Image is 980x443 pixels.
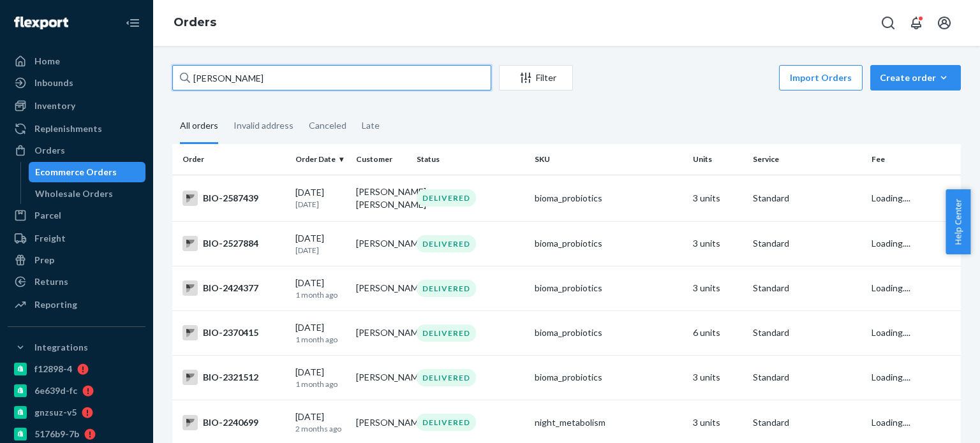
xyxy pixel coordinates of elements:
[34,144,65,157] div: Orders
[8,250,145,270] a: Prep
[29,162,146,182] a: Ecommerce Orders
[182,370,285,385] div: BIO-2321512
[362,109,380,142] div: Late
[535,416,682,429] div: night_metabolism
[182,191,285,206] div: BIO-2587439
[34,254,54,266] div: Prep
[351,175,412,221] td: [PERSON_NAME] [PERSON_NAME]
[753,326,861,339] p: Standard
[866,310,961,355] td: Loading....
[8,51,145,71] a: Home
[174,15,216,29] a: Orders
[870,65,961,91] button: Create order
[8,272,145,292] a: Returns
[8,337,145,358] button: Integrations
[753,282,861,294] p: Standard
[34,428,79,440] div: 5176b9-7b
[417,189,476,207] div: DELIVERED
[875,10,901,36] button: Open Search Box
[34,384,77,397] div: 6e639d-fc
[182,325,285,340] div: BIO-2370415
[34,298,77,311] div: Reporting
[903,10,929,36] button: Open notifications
[535,371,682,384] div: bioma_probiotics
[753,371,861,384] p: Standard
[35,187,113,200] div: Wholesale Orders
[29,184,146,204] a: Wholesale Orders
[499,65,573,91] button: Filter
[8,228,145,249] a: Freight
[172,144,290,175] th: Order
[295,277,346,300] div: [DATE]
[8,119,145,139] a: Replenishments
[753,416,861,429] p: Standard
[295,321,346,345] div: [DATE]
[535,326,682,339] div: bioma_probiotics
[295,186,346,210] div: [DATE]
[351,266,412,310] td: [PERSON_NAME]
[779,65,863,91] button: Import Orders
[417,324,476,342] div: DELIVERED
[182,280,285,296] div: BIO-2424377
[35,166,117,178] div: Ecommerce Orders
[182,415,285,430] div: BIO-2240699
[753,192,861,205] p: Standard
[34,209,61,222] div: Parcel
[417,369,476,386] div: DELIVERED
[8,96,145,116] a: Inventory
[182,236,285,251] div: BIO-2527884
[295,410,346,434] div: [DATE]
[8,402,145,423] a: gnzsuz-v5
[309,109,346,142] div: Canceled
[34,122,102,135] div: Replenishments
[688,221,748,266] td: 3 units
[535,282,682,294] div: bioma_probiotics
[234,109,293,142] div: Invalid address
[295,423,346,434] p: 2 months ago
[688,355,748,400] td: 3 units
[880,71,951,84] div: Create order
[290,144,351,175] th: Order Date
[295,245,346,256] p: [DATE]
[295,334,346,345] p: 1 month ago
[295,379,346,389] p: 1 month ago
[34,363,72,375] div: f12898-4
[688,310,748,355] td: 6 units
[688,175,748,221] td: 3 units
[34,99,75,112] div: Inventory
[932,10,957,36] button: Open account menu
[295,366,346,389] div: [DATE]
[120,10,145,36] button: Close Navigation
[34,76,73,89] div: Inbounds
[748,144,866,175] th: Service
[946,189,970,254] button: Help Center
[14,17,68,29] img: Flexport logo
[295,232,346,256] div: [DATE]
[34,55,60,68] div: Home
[8,359,145,379] a: f12898-4
[530,144,687,175] th: SKU
[412,144,530,175] th: Status
[500,71,572,84] div: Filter
[8,294,145,315] a: Reporting
[8,205,145,226] a: Parcel
[8,140,145,161] a: Orders
[688,266,748,310] td: 3 units
[535,237,682,250] div: bioma_probiotics
[172,65,491,91] input: Search orders
[535,192,682,205] div: bioma_probiotics
[351,355,412,400] td: [PERSON_NAME]
[34,232,66,245] div: Freight
[417,414,476,431] div: DELIVERED
[34,275,68,288] div: Returns
[180,109,218,144] div: All orders
[163,4,226,41] ol: breadcrumbs
[417,235,476,252] div: DELIVERED
[417,280,476,297] div: DELIVERED
[8,381,145,401] a: 6e639d-fc
[8,73,145,93] a: Inbounds
[688,144,748,175] th: Units
[356,154,406,164] div: Customer
[34,341,88,354] div: Integrations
